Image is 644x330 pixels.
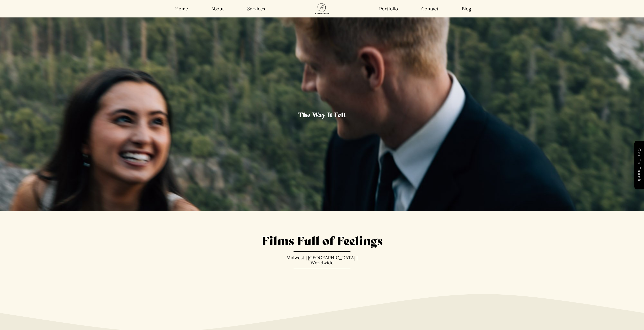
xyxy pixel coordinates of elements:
[211,6,224,12] a: About
[421,6,439,12] a: Contact
[145,232,499,248] h1: Films Full of Feelings
[298,110,346,119] span: The Way It Felt
[175,6,188,12] a: Home
[462,6,471,12] a: Blog
[379,6,398,12] a: Portfolio
[247,6,265,12] a: Services
[634,141,644,189] a: Get in touch
[279,255,365,265] p: Midwest | [GEOGRAPHIC_DATA] | Worldwide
